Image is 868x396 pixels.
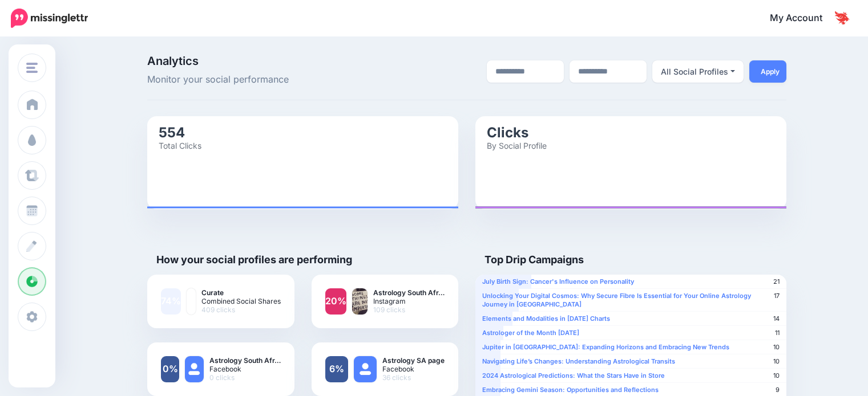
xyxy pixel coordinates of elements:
span: Analytics [147,55,349,67]
span: Facebook [382,365,445,373]
span: 21 [773,277,780,286]
text: Clicks [487,124,528,140]
span: Monitor your social performance [147,72,349,87]
span: 17 [774,292,780,300]
h4: How your social profiles are performing [147,254,352,266]
button: Apply [749,60,786,83]
b: Elements and Modalities in [DATE] Charts [482,315,610,322]
span: 10 [773,357,780,366]
span: Facebook [209,365,281,373]
a: 20% [325,288,346,315]
b: 2024 Astrological Predictions: What the Stars Have in Store [482,371,665,379]
span: 14 [773,315,780,323]
a: 6% [325,356,348,382]
b: Astrology SA page [382,356,445,365]
span: 36 clicks [382,373,445,382]
span: 10 [773,343,780,352]
b: Navigating Life’s Changes: Understanding Astrological Transits [482,357,675,365]
span: 10 [773,371,780,380]
b: Jupiter in [GEOGRAPHIC_DATA]: Expanding Horizons and Embracing New Trends [482,343,729,351]
button: All Social Profiles [652,60,744,83]
span: 9 [776,386,780,394]
img: user_default_image.png [354,356,377,382]
a: 0% [161,356,179,382]
div: All Social Profiles [661,65,728,79]
span: Combined Social Shares [201,297,281,305]
b: Astrology South Afr… [209,356,281,365]
span: 409 clicks [201,305,281,314]
b: July Birth Sign: Cancer's Influence on Personality [482,277,634,285]
span: 109 clicks [373,305,445,314]
img: user_default_image.png [185,356,203,382]
b: Astrology South Afr… [373,288,445,297]
text: 554 [159,124,185,140]
img: .png-82458 [352,288,368,315]
img: menu.png [26,63,38,73]
a: My Account [758,5,851,32]
a: 74% [161,288,181,315]
text: By Social Profile [487,140,547,150]
h4: Top Drip Campaigns [475,254,584,266]
b: Embracing Gemini Season: Opportunities and Reflections [482,386,659,394]
span: 0 clicks [209,373,281,382]
text: Total Clicks [159,140,201,150]
span: Instagram [373,297,445,305]
span: 11 [775,329,780,337]
b: Unlocking Your Digital Cosmos: Why Secure Fibre Is Essential for Your Online Astrology Journey in... [482,292,751,308]
img: Missinglettr [11,9,88,28]
b: Astrologer of the Month [DATE] [482,329,579,337]
b: Curate [201,288,281,297]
